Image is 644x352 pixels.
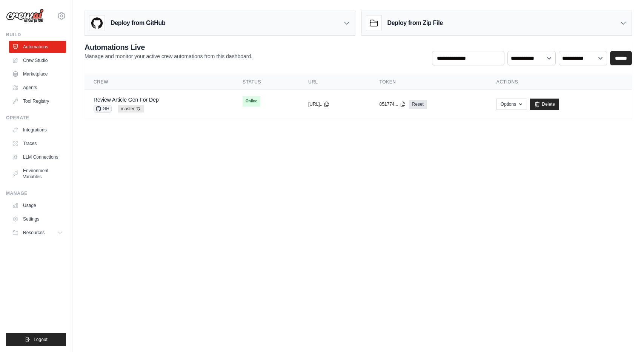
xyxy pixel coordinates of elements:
a: Automations [9,41,66,53]
th: Crew [85,74,234,90]
a: Delete [530,99,559,110]
img: GitHub Logo [89,15,105,31]
span: Logout [34,337,48,343]
div: Build [6,32,66,38]
a: Traces [9,137,66,150]
button: 851774... [380,101,406,107]
a: Environment Variables [9,165,66,183]
a: Marketplace [9,68,66,80]
button: Logout [6,333,66,346]
span: master [118,105,144,113]
a: Review Article Gen For Dep [94,97,159,103]
h3: Deploy from GitHub [111,19,165,28]
h2: Automations Live [85,42,252,52]
a: Tool Registry [9,95,66,107]
th: Status [234,74,299,90]
h3: Deploy from Zip File [387,19,443,28]
a: LLM Connections [9,151,66,163]
a: Usage [9,199,66,212]
div: Manage [6,190,66,196]
span: GH [94,105,112,113]
div: Operate [6,115,66,121]
a: Integrations [9,124,66,136]
a: Reset [409,100,427,109]
span: Online [243,96,260,107]
a: Crew Studio [9,54,66,66]
th: Token [370,74,487,90]
button: Options [496,99,527,110]
button: Resources [9,227,66,239]
a: Settings [9,213,66,225]
th: Actions [487,74,632,90]
th: URL [299,74,370,90]
p: Manage and monitor your active crew automations from this dashboard. [85,52,252,60]
span: Resources [23,230,45,236]
a: Agents [9,82,66,94]
img: Logo [6,9,44,23]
